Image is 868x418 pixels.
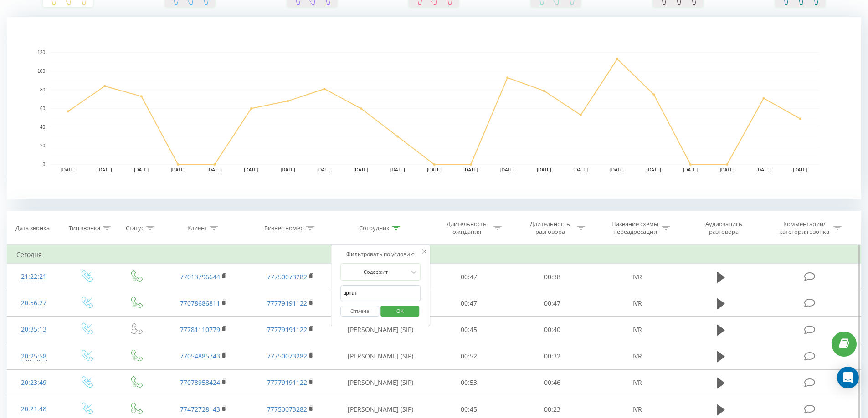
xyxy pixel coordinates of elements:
td: 00:40 [511,317,594,343]
text: 60 [40,106,46,111]
text: [DATE] [537,167,551,172]
a: 77750073282 [267,272,307,281]
text: 40 [40,125,46,130]
a: 77078686811 [180,299,220,307]
td: 00:47 [427,264,511,290]
td: 00:47 [427,290,511,317]
a: 77781110779 [180,325,220,334]
text: [DATE] [683,167,698,172]
text: [DATE] [207,167,222,172]
a: 77054885743 [180,352,220,360]
td: [PERSON_NAME] (SIP) [334,369,427,396]
div: Комментарий/категория звонка [778,220,831,236]
div: Open Intercom Messenger [837,367,859,388]
div: 21:22:21 [16,268,51,286]
div: Фильтровать по условию [340,250,421,259]
div: Бизнес номер [264,224,304,232]
text: [DATE] [464,167,478,172]
div: Название схемы переадресации [611,220,659,236]
td: 00:53 [427,369,511,396]
a: 77472728143 [180,405,220,413]
td: 00:32 [511,343,594,369]
text: [DATE] [756,167,771,172]
td: 00:46 [511,369,594,396]
div: Аудиозапись разговора [694,220,753,236]
div: 20:21:48 [16,400,51,418]
text: [DATE] [61,167,76,172]
a: 77750073282 [267,352,307,360]
div: Длительность ожидания [442,220,491,236]
div: Длительность разговора [526,220,575,236]
text: 120 [37,50,45,55]
div: 20:25:58 [16,347,51,365]
a: 77750073282 [267,405,307,413]
text: [DATE] [390,167,405,172]
text: [DATE] [244,167,259,172]
td: 00:38 [511,264,594,290]
td: 00:47 [511,290,594,317]
text: 80 [40,87,46,92]
td: [PERSON_NAME] (SIP) [334,343,427,369]
text: 20 [40,143,46,148]
text: [DATE] [281,167,295,172]
td: IVR [594,343,680,369]
text: [DATE] [720,167,734,172]
td: Сегодня [7,246,861,264]
svg: A chart. [7,17,861,199]
div: Клиент [187,224,207,232]
text: 0 [42,162,45,167]
div: 20:56:27 [16,294,51,312]
div: 20:35:13 [16,321,51,338]
a: 77779191122 [267,299,307,307]
a: 77779191122 [267,378,307,387]
text: [DATE] [134,167,149,172]
input: Введите значение [340,285,421,301]
a: 77078958424 [180,378,220,387]
div: Сотрудник [359,224,390,232]
text: [DATE] [98,167,112,172]
text: [DATE] [647,167,661,172]
text: [DATE] [574,167,588,172]
td: IVR [594,369,680,396]
text: [DATE] [354,167,369,172]
div: 20:23:49 [16,374,51,392]
td: 00:45 [427,317,511,343]
td: [PERSON_NAME] (SIP) [334,317,427,343]
button: OK [380,306,419,317]
td: IVR [594,317,680,343]
text: [DATE] [500,167,515,172]
td: IVR [594,290,680,317]
a: 77779191122 [267,325,307,334]
div: Статус [126,224,144,232]
a: 77013796644 [180,272,220,281]
span: OK [387,304,413,318]
button: Отмена [340,306,379,317]
td: IVR [594,264,680,290]
text: [DATE] [317,167,332,172]
text: [DATE] [793,167,808,172]
text: 100 [37,69,45,74]
text: [DATE] [171,167,185,172]
div: Тип звонка [69,224,100,232]
div: Дата звонка [15,224,50,232]
td: 00:52 [427,343,511,369]
text: [DATE] [610,167,625,172]
text: [DATE] [427,167,442,172]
